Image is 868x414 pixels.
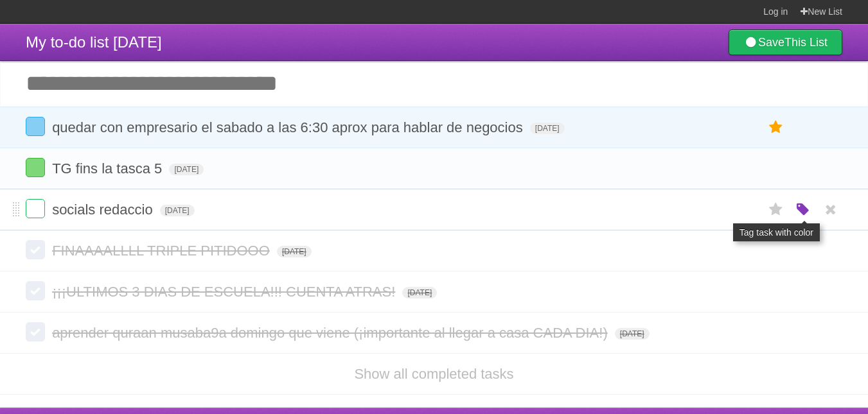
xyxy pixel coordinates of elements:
[169,164,204,175] span: [DATE]
[615,328,650,340] span: [DATE]
[26,199,45,218] label: Done
[26,281,45,300] label: Done
[52,243,273,259] span: FINAAAALLLL TRIPLE PITIDOOO
[277,246,312,257] span: [DATE]
[52,202,156,218] span: socials redaccio
[160,205,195,216] span: [DATE]
[52,160,165,177] span: TG fins la tasca 5
[764,199,788,220] label: Star task
[26,158,45,177] label: Done
[52,284,398,300] span: ¡¡¡ULTIMOS 3 DIAS DE ESCUELA!!! CUENTA ATRAS!
[26,240,45,259] label: Done
[52,325,611,341] span: aprender quraan musaba9a domingo que viene (¡importante al llegar a casa CADA DIA!)
[26,322,45,341] label: Done
[354,366,513,382] a: Show all completed tasks
[26,33,162,51] span: My to-do list [DATE]
[52,119,526,135] span: quedar con empresario el sabado a las 6:30 aprox para hablar de negocios
[26,117,45,136] label: Done
[784,36,828,49] b: This List
[764,117,788,138] label: Star task
[530,123,565,134] span: [DATE]
[402,287,437,298] span: [DATE]
[729,30,842,55] a: SaveThis List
